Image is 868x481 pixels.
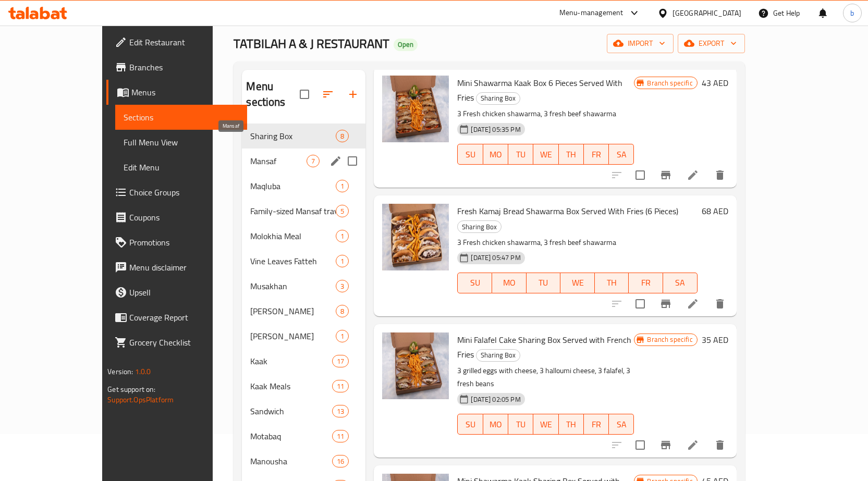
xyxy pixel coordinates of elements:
[487,417,504,432] span: MO
[129,211,239,224] span: Coupons
[629,293,651,315] span: Select to update
[250,455,332,467] span: Manousha
[457,107,634,120] p: 3 Fresh chicken shawarma, 3 fresh beef shawarma
[129,336,239,349] span: Grocery Checklist
[250,180,336,192] span: Maqluba
[678,34,745,53] button: export
[467,394,524,404] span: [DATE] 02:05 PM
[382,204,449,270] img: Fresh Kamaj Bread Shawarma Box Served With Fries (6 Pieces)
[336,305,349,317] div: items
[336,330,349,342] div: items
[124,161,239,174] span: Edit Menu
[250,130,336,142] span: Sharing Box
[537,417,554,432] span: WE
[129,186,239,199] span: Choice Groups
[242,124,365,149] div: Sharing Box8
[457,203,678,219] span: Fresh Kamaj Bread Shawarma Box Served With Fries (6 Pieces)
[336,130,349,142] div: items
[707,291,732,316] button: delete
[629,434,651,456] span: Select to update
[250,205,336,217] span: Family-sized Mansaf trays
[115,105,247,130] a: Sections
[707,433,732,458] button: delete
[107,393,174,406] a: Support.OpsPlatform
[129,36,239,48] span: Edit Restaurant
[129,236,239,249] span: Promotions
[242,199,365,224] div: Family-sized Mansaf trays5
[135,365,151,378] span: 1.0.0
[333,356,348,366] span: 17
[242,374,365,399] div: Kaak Meals11
[702,204,728,218] h6: 68 AED
[599,275,625,290] span: TH
[242,299,365,324] div: [PERSON_NAME]8
[496,275,522,290] span: MO
[250,355,332,367] span: Kaak
[333,431,348,441] span: 11
[533,144,558,165] button: WE
[106,30,247,55] a: Edit Restaurant
[307,156,319,166] span: 7
[242,149,365,174] div: Mansaf7edit
[333,406,348,416] span: 13
[687,439,699,451] a: Edit menu item
[250,280,336,292] span: Musakhan
[107,383,155,396] span: Get support on:
[462,275,488,290] span: SU
[462,147,479,162] span: SU
[673,7,741,19] div: [GEOGRAPHIC_DATA]
[382,332,449,399] img: Mini Falafel Cake Sharing Box Served with French Fries
[115,155,247,180] a: Edit Menu
[467,253,524,263] span: [DATE] 05:47 PM
[462,417,479,432] span: SU
[106,280,247,305] a: Upsell
[115,130,247,155] a: Full Menu View
[250,380,332,392] span: Kaak Meals
[492,273,527,293] button: MO
[643,335,696,344] span: Branch specific
[615,37,665,50] span: import
[394,40,418,49] span: Open
[458,221,501,233] span: Sharing Box
[332,455,349,467] div: items
[457,75,622,105] span: Mini Shawarma Kaak Box 6 Pieces Served With Fries
[336,306,348,316] span: 8
[653,163,678,188] button: Branch-specific-item
[250,405,332,417] span: Sandwich
[457,364,634,390] p: 3 grilled eggs with cheese, 3 halloumi cheese, 3 falafel, 3 fresh beans
[531,275,557,290] span: TU
[563,147,580,162] span: TH
[332,405,349,417] div: items
[242,349,365,374] div: Kaak17
[307,155,320,167] div: items
[106,180,247,205] a: Choice Groups
[242,174,365,199] div: Maqluba1
[250,305,336,317] span: [PERSON_NAME]
[107,365,133,378] span: Version:
[336,255,349,267] div: items
[483,414,508,435] button: MO
[850,7,854,19] span: b
[250,155,307,167] span: Mansaf
[333,457,348,466] span: 16
[336,206,348,216] span: 5
[250,330,336,342] span: [PERSON_NAME]
[508,414,533,435] button: TU
[250,305,336,317] div: Manousha Kaak
[106,255,247,280] a: Menu disclaimer
[336,181,348,191] span: 1
[336,131,348,141] span: 8
[629,164,651,186] span: Select to update
[663,273,698,293] button: SA
[242,249,365,274] div: Vine Leaves Fatteh1
[106,305,247,330] a: Coverage Report
[457,144,483,165] button: SU
[527,273,561,293] button: TU
[250,230,336,242] span: Molokhia Meal
[242,449,365,474] div: Manousha16
[613,417,630,432] span: SA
